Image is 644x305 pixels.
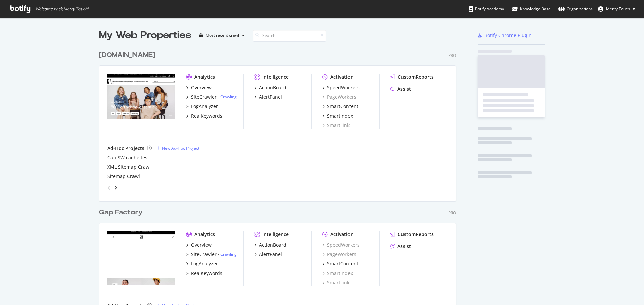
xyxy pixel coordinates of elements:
div: Botify Academy [469,6,504,12]
a: SiteCrawler- Crawling [186,251,237,258]
a: AlertPanel [254,251,282,258]
a: LogAnalyzer [186,260,218,267]
div: AlertPanel [259,251,282,258]
div: SmartContent [327,103,358,110]
div: angle-left [105,182,113,193]
div: Activation [330,74,354,80]
div: SiteCrawler [191,94,217,100]
div: LogAnalyzer [191,103,218,110]
a: Gap Factory [99,208,145,217]
a: XML Sitemap Crawl [107,164,151,170]
a: SiteCrawler- Crawling [186,94,237,100]
div: New Ad-Hoc Project [162,145,199,151]
a: CustomReports [390,74,434,80]
div: Most recent crawl [206,33,239,37]
div: AlertPanel [259,94,282,100]
button: Merry Touch [593,4,641,14]
div: SmartIndex [327,112,353,119]
div: SmartContent [327,260,358,267]
span: Welcome back, Merry Touch ! [35,6,88,12]
span: Merry Touch [606,6,630,12]
a: Assist [390,86,411,92]
div: Organizations [558,6,593,12]
div: - [218,94,237,100]
div: CustomReports [398,74,434,80]
input: Search [253,30,326,42]
div: SiteCrawler [191,251,217,258]
div: Intelligence [262,74,289,80]
a: SpeedWorkers [322,84,360,91]
div: RealKeywords [191,112,222,119]
div: - [218,251,237,257]
div: Analytics [194,231,215,238]
a: PageWorkers [322,251,356,258]
div: angle-right [113,184,118,191]
a: Overview [186,84,212,91]
a: SmartLink [322,122,350,129]
div: [DOMAIN_NAME] [99,50,155,60]
div: ActionBoard [259,84,286,91]
div: Analytics [194,74,215,80]
div: Assist [397,243,411,250]
div: Overview [191,242,212,248]
a: ActionBoard [254,84,286,91]
div: CustomReports [398,231,434,238]
a: Crawling [220,251,237,257]
div: Activation [330,231,354,238]
div: Pro [448,53,456,58]
div: Botify Chrome Plugin [484,32,532,39]
img: Gapfactory.com [107,231,175,285]
a: Crawling [220,94,237,100]
div: SpeedWorkers [327,84,360,91]
a: Sitemap Crawl [107,173,140,180]
a: SmartIndex [322,270,353,277]
div: Knowledge Base [512,6,551,12]
a: [DOMAIN_NAME] [99,50,158,60]
div: Assist [397,86,411,92]
button: Most recent crawl [197,30,247,41]
div: Pro [448,210,456,216]
a: SmartContent [322,103,358,110]
a: Botify Chrome Plugin [478,32,532,39]
div: Overview [191,84,212,91]
a: Assist [390,243,411,250]
a: ActionBoard [254,242,286,248]
a: SpeedWorkers [322,242,360,248]
img: Gap.com [107,74,175,128]
a: AlertPanel [254,94,282,100]
a: RealKeywords [186,270,222,277]
a: Gap SW cache test [107,154,149,161]
div: Intelligence [262,231,289,238]
a: LogAnalyzer [186,103,218,110]
a: SmartContent [322,260,358,267]
a: SmartIndex [322,112,353,119]
a: SmartLink [322,279,350,286]
div: Ad-Hoc Projects [107,145,144,152]
a: Overview [186,242,212,248]
div: ActionBoard [259,242,286,248]
a: CustomReports [390,231,434,238]
div: LogAnalyzer [191,260,218,267]
a: RealKeywords [186,112,222,119]
div: RealKeywords [191,270,222,277]
a: New Ad-Hoc Project [157,145,199,151]
a: PageWorkers [322,94,356,100]
div: Gap Factory [99,208,143,217]
div: My Web Properties [99,29,191,42]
